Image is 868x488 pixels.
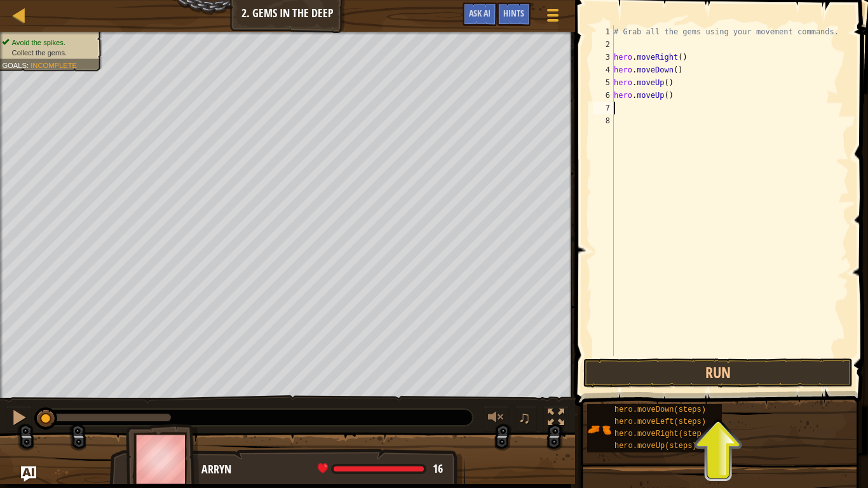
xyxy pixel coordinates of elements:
[593,38,614,51] div: 2
[583,358,853,388] button: Run
[593,76,614,89] div: 5
[6,406,32,432] button: Ctrl + P: Pause
[2,61,27,69] span: Goals
[469,7,491,19] span: Ask AI
[593,89,614,102] div: 6
[593,102,614,114] div: 7
[587,417,611,442] img: portrait.png
[201,461,452,478] div: Arryn
[503,7,524,19] span: Hints
[518,408,531,427] span: ♫
[12,38,65,46] span: Avoid the spikes.
[12,48,67,57] span: Collect the gems.
[27,61,31,69] span: :
[2,48,95,58] li: Collect the gems.
[593,64,614,76] div: 4
[484,406,509,432] button: Adjust volume
[31,61,77,69] span: Incomplete
[543,406,569,432] button: Toggle fullscreen
[2,37,95,48] li: Avoid the spikes.
[515,406,537,432] button: ♫
[593,51,614,64] div: 3
[463,3,497,26] button: Ask AI
[614,417,706,426] span: hero.moveLeft(steps)
[593,25,614,38] div: 1
[593,114,614,127] div: 8
[433,461,443,477] span: 16
[537,3,569,32] button: Show game menu
[614,405,706,414] span: hero.moveDown(steps)
[21,466,36,482] button: Ask AI
[614,442,697,451] span: hero.moveUp(steps)
[614,430,710,438] span: hero.moveRight(steps)
[318,463,443,475] div: health: 16 / 16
